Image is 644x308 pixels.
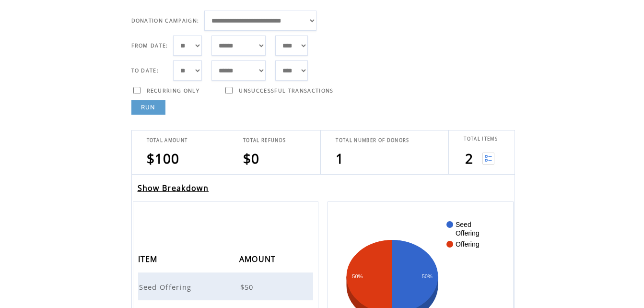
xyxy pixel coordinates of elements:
span: DONATION CAMPAIGN: [131,17,199,24]
span: Seed Offering [139,282,194,292]
span: AMOUNT [239,251,279,269]
span: RECURRING ONLY [147,87,200,94]
text: Offering [456,229,480,237]
a: Seed Offering [139,282,194,290]
text: 50% [422,273,433,279]
img: View list [482,153,494,165]
a: AMOUNT [239,256,279,261]
a: RUN [131,100,165,115]
span: TOTAL ITEMS [464,136,498,142]
span: ITEM [138,251,160,269]
span: UNSUCCESSFUL TRANSACTIONS [239,87,333,94]
span: $100 [147,149,180,167]
a: ITEM [138,256,160,261]
span: TOTAL REFUNDS [243,137,286,143]
text: 50% [352,273,363,279]
text: Offering [456,240,480,248]
span: $0 [243,149,260,167]
span: TOTAL AMOUNT [147,137,188,143]
span: FROM DATE: [131,42,168,49]
span: TOTAL NUMBER OF DONORS [336,137,409,143]
text: Seed [456,221,471,228]
span: 1 [336,149,344,167]
span: 2 [465,149,473,167]
span: TO DATE: [131,67,159,74]
a: Show Breakdown [138,183,209,193]
span: $50 [240,282,256,292]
